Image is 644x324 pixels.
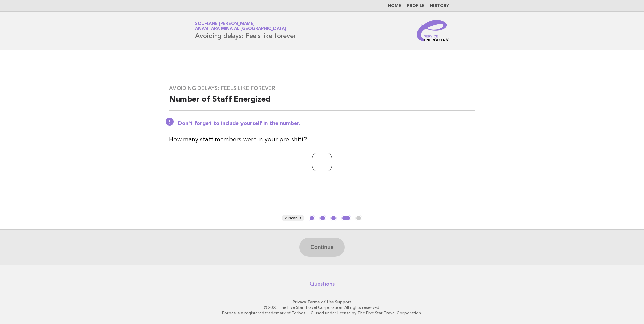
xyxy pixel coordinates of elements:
[388,4,401,8] a: Home
[417,20,449,41] img: Service Energizers
[169,135,475,144] p: How many staff members were in your pre-shift?
[116,310,528,316] p: Forbes is a registered trademark of Forbes LLC used under license by The Five Star Travel Corpora...
[195,27,286,31] span: Anantara Mina al [GEOGRAPHIC_DATA]
[307,300,334,304] a: Terms of Use
[407,4,425,8] a: Profile
[178,120,475,127] p: Don't forget to include yourself in the number.
[116,305,528,310] p: © 2025 The Five Star Travel Corporation. All rights reserved.
[195,22,286,31] a: Soufiane [PERSON_NAME]Anantara Mina al [GEOGRAPHIC_DATA]
[335,300,352,304] a: Support
[330,215,337,222] button: 3
[310,281,335,287] a: Questions
[293,300,306,304] a: Privacy
[341,215,351,222] button: 4
[430,4,449,8] a: History
[169,94,475,111] h2: Number of Staff Energized
[195,22,296,39] h1: Avoiding delays: Feels like forever
[169,85,475,92] h3: Avoiding delays: Feels like forever
[116,299,528,305] p: · ·
[309,215,315,222] button: 1
[319,215,326,222] button: 2
[282,215,304,222] button: < Previous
